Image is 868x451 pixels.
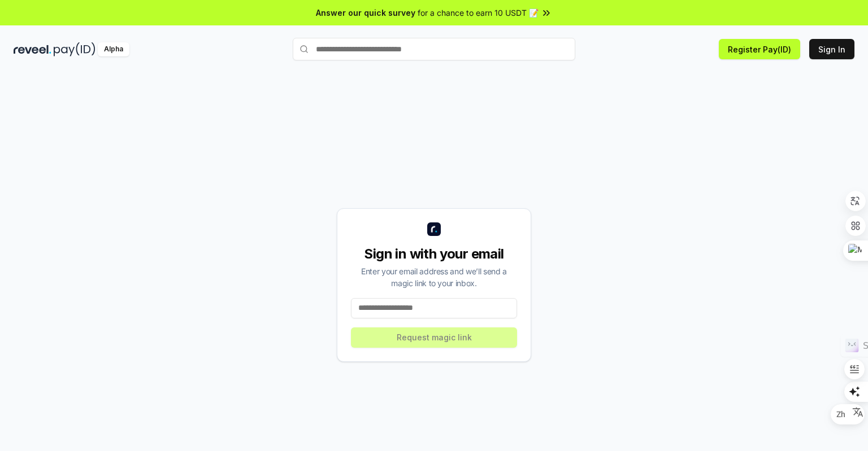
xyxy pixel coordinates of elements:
[418,7,539,19] span: for a chance to earn 10 USDT 📝
[14,42,51,56] img: reveel_dark
[351,245,517,263] div: Sign in with your email
[351,265,517,289] div: Enter your email address and we’ll send a magic link to your inbox.
[427,222,441,236] img: logo_small
[316,7,415,19] span: Answer our quick survey
[719,39,800,59] button: Register Pay(ID)
[54,42,96,56] img: pay_id
[98,42,129,56] div: Alpha
[809,39,854,59] button: Sign In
